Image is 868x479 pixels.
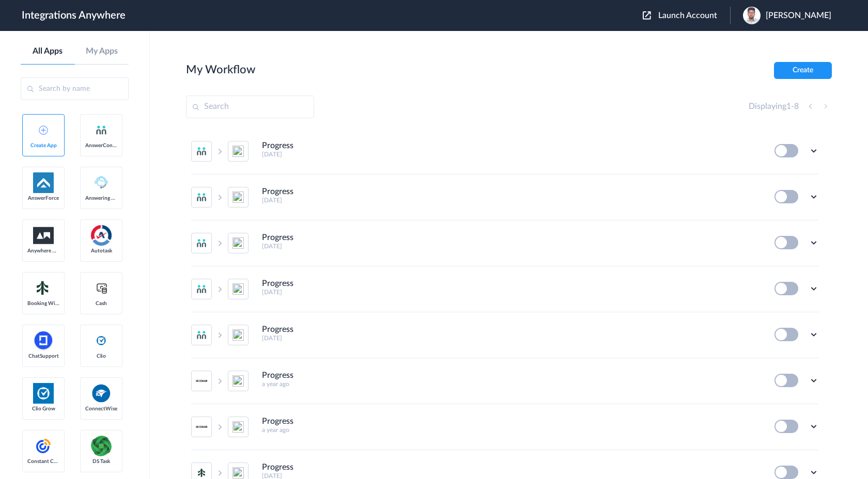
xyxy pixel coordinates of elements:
img: aww.png [33,227,54,244]
h5: a year ago [262,426,761,434]
h5: [DATE] [262,289,761,296]
span: Constant Contact [27,458,59,465]
span: AnswerForce [27,195,59,201]
span: Booking Widget [27,300,59,307]
img: launch-acct-icon.svg [643,11,651,20]
span: Cash [85,300,117,307]
h4: Progress [262,417,293,426]
img: Clio.jpg [33,383,54,404]
img: add-icon.svg [39,125,48,135]
h4: Progress [262,141,293,151]
h4: Progress [262,279,293,289]
h2: My Workflow [186,63,255,76]
span: Clio [85,353,117,359]
span: Anywhere Works [27,248,59,254]
span: 8 [794,102,799,110]
span: AnswerConnect [85,142,117,149]
span: Launch Account [658,11,717,20]
h1: Integrations Anywhere [22,9,126,22]
input: Search by name [21,77,129,100]
span: [PERSON_NAME] [766,11,831,21]
button: Create [774,62,832,79]
h4: Progress [262,233,293,243]
img: Answering_service.png [91,172,112,193]
h5: a year ago [262,380,761,388]
span: 1 [786,102,791,110]
img: answerconnect-logo.svg [95,124,107,136]
span: Create App [27,142,59,149]
img: Setmore_Logo.svg [33,279,54,297]
span: ChatSupport [27,353,59,359]
span: DS Task [85,458,117,465]
a: My Apps [75,46,129,56]
button: Launch Account [643,11,730,21]
h5: [DATE] [262,151,761,158]
img: cash-logo.svg [95,282,108,294]
h4: Progress [262,325,293,334]
h4: Progress [262,371,293,380]
img: clio-logo.svg [95,334,107,347]
span: Clio Grow [27,406,59,412]
span: ConnectWise [85,406,117,412]
img: chatsupport-icon.svg [33,330,54,351]
h5: [DATE] [262,197,761,204]
h4: Progress [262,462,293,472]
h5: [DATE] [262,243,761,250]
img: distributedSource.png [91,436,112,456]
img: connectwise.png [91,383,112,403]
span: Autotask [85,248,117,254]
img: autotask.png [91,225,112,246]
img: af-app-logo.svg [33,172,54,193]
span: Answering Service [85,195,117,201]
img: constant-contact.svg [33,436,54,456]
h5: [DATE] [262,334,761,342]
input: Search [186,95,314,118]
h4: Progress [262,187,293,197]
a: All Apps [21,46,75,56]
img: dennis.webp [743,7,761,24]
h4: Displaying - [749,102,799,111]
